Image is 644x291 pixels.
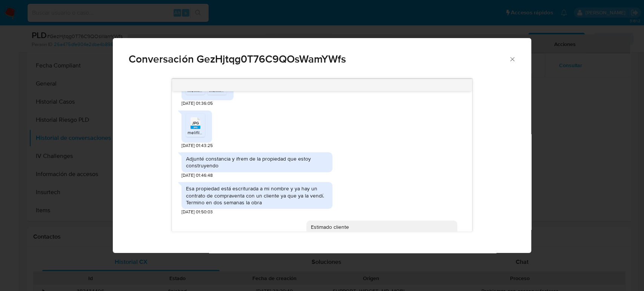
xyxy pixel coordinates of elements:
span: Conversación GezHjtqg0T76C9QOsWamYWfs [129,54,509,64]
span: [DATE] 01:36:05 [181,100,213,107]
span: JPG [192,121,199,126]
div: Comunicación [113,38,531,253]
span: [DATE] 01:43:25 [181,142,213,149]
div: Adjunté constancia y ifrem de la propiedad que estoy construyendo [186,155,328,169]
span: melifile9202325878479274728.jpg [188,129,258,136]
span: [DATE] 01:50:03 [181,209,213,215]
div: Esa propiedad está escriturada a mi nombre y ya hay un contrato de compraventa con un cliente ya ... [186,185,328,206]
span: [DATE] 01:46:48 [181,172,213,179]
button: Cerrar [509,55,515,62]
